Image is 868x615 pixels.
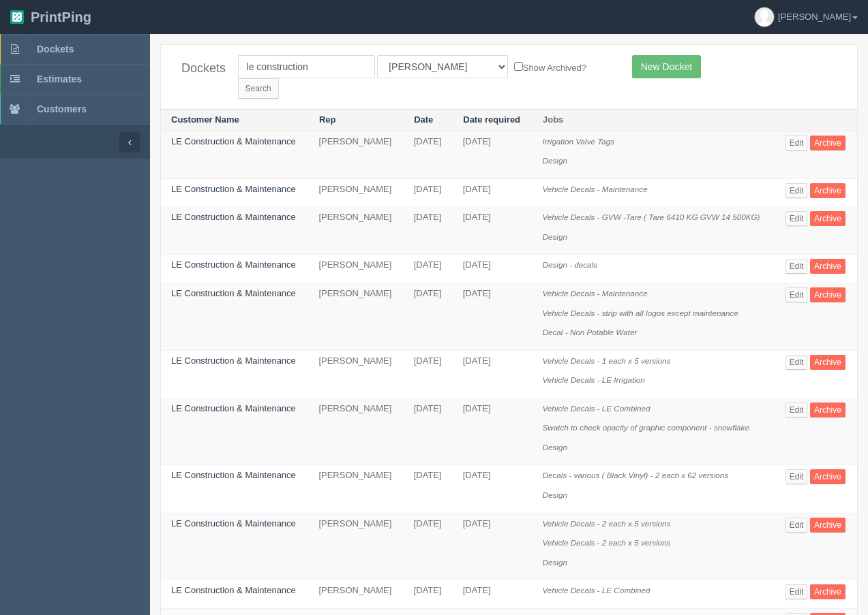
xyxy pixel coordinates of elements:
i: Vehicle Decals - LE Combined [543,586,650,595]
a: Edit [785,584,808,599]
td: [DATE] [404,131,453,178]
a: Archive [810,287,845,302]
i: Vehicle Decals - LE Irrigation [543,375,645,384]
i: Vehicle Decals - Maintenance [543,185,648,193]
td: [DATE] [453,465,533,513]
a: Edit [785,287,808,302]
i: Decal - Non Potable Water [543,328,638,336]
a: LE Construction & Maintenance [171,403,296,413]
a: Archive [810,584,845,599]
td: [DATE] [404,513,453,580]
td: [DATE] [404,255,453,283]
td: [DATE] [404,580,453,609]
a: Archive [810,136,845,151]
a: Edit [785,403,808,417]
i: Vehicle Decals - LE Combined [543,404,650,413]
td: [DATE] [453,398,533,465]
input: Search [238,78,279,99]
td: [DATE] [453,255,533,283]
a: LE Construction & Maintenance [171,518,296,529]
a: Edit [785,518,808,533]
th: Jobs [533,110,775,131]
a: Date required [463,114,520,125]
td: [DATE] [453,513,533,580]
span: Customers [37,104,87,114]
a: LE Construction & Maintenance [171,212,296,222]
i: Design [543,156,567,165]
img: logo-3e63b451c926e2ac314895c53de4908e5d424f24456219fb08d385ab2e579770.png [10,10,24,24]
td: [PERSON_NAME] [308,465,403,513]
a: LE Construction & Maintenance [171,288,296,298]
a: Edit [785,469,808,484]
a: Archive [810,403,845,417]
h4: Dockets [181,62,218,76]
a: Edit [785,355,808,370]
i: Design [543,490,567,499]
td: [DATE] [404,283,453,350]
input: Customer Name [238,55,375,78]
i: Vehicle Decals - Maintenance [543,289,648,298]
i: Irrigation Valve Tags [543,137,615,146]
i: Vehicle Decals - 2 each x 5 versions [543,538,671,547]
td: [DATE] [453,178,533,207]
a: Edit [785,183,808,198]
td: [DATE] [404,350,453,398]
td: [PERSON_NAME] [308,207,403,255]
td: [PERSON_NAME] [308,131,403,178]
td: [DATE] [453,131,533,178]
input: Show Archived? [514,62,523,71]
a: Archive [810,518,845,533]
a: Archive [810,355,845,370]
a: LE Construction & Maintenance [171,356,296,366]
td: [PERSON_NAME] [308,398,403,465]
td: [DATE] [404,398,453,465]
td: [PERSON_NAME] [308,283,403,350]
img: avatar_default-7531ab5dedf162e01f1e0bb0964e6a185e93c5c22dfe317fb01d7f8cd2b1632c.jpg [755,7,774,27]
i: Design - decals [543,260,598,269]
i: Swatch to check opacity of graphic component - snowflake [543,423,749,432]
a: LE Construction & Maintenance [171,136,296,146]
a: Archive [810,183,845,198]
td: [DATE] [453,207,533,255]
a: Edit [785,136,808,151]
td: [PERSON_NAME] [308,513,403,580]
a: LE Construction & Maintenance [171,585,296,595]
i: Design [543,558,567,567]
a: LE Construction & Maintenance [171,184,296,194]
a: Edit [785,211,808,226]
i: Vehicle Decals - strip with all logos except maintenance [543,309,738,317]
td: [DATE] [404,207,453,255]
td: [PERSON_NAME] [308,255,403,283]
td: [DATE] [404,178,453,207]
i: Design [543,232,567,241]
td: [DATE] [453,580,533,609]
a: Customer Name [171,114,239,125]
i: Design [543,443,567,452]
a: Rep [319,114,336,125]
a: Archive [810,259,845,274]
td: [DATE] [453,350,533,398]
a: Edit [785,259,808,274]
td: [PERSON_NAME] [308,580,403,609]
label: Show Archived? [514,59,586,75]
i: Vehicle Decals - GVW -Tare ( Tare 6410 KG GVW 14 500KG) [543,212,760,221]
a: LE Construction & Maintenance [171,259,296,270]
a: LE Construction & Maintenance [171,470,296,480]
td: [DATE] [404,465,453,513]
a: Archive [810,211,845,226]
i: Vehicle Decals - 2 each x 5 versions [543,519,671,528]
a: New Docket [632,55,701,78]
td: [DATE] [453,283,533,350]
i: Decals - various ( Black Vinyl) - 2 each x 62 versions [543,471,729,479]
span: Dockets [37,44,74,54]
td: [PERSON_NAME] [308,178,403,207]
span: Estimates [37,74,82,84]
a: Date [414,114,433,125]
td: [PERSON_NAME] [308,350,403,398]
a: Archive [810,469,845,484]
i: Vehicle Decals - 1 each x 5 versions [543,356,671,365]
